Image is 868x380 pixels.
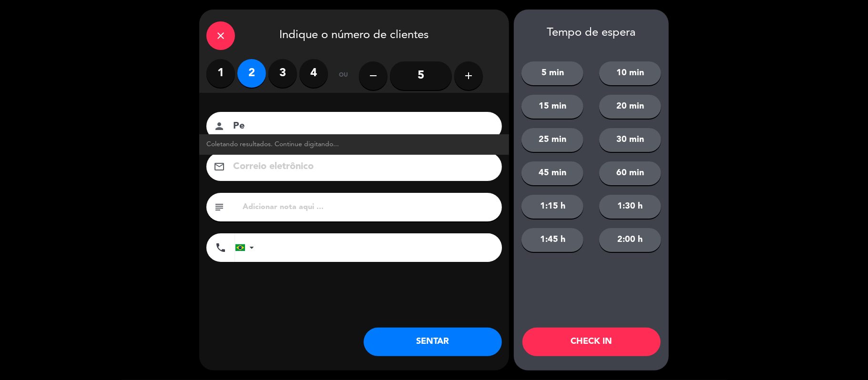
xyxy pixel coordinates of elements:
[521,95,583,119] button: 15 min
[521,161,583,185] button: 45 min
[599,61,661,85] button: 10 min
[514,26,669,40] div: Tempo de espera
[232,159,490,175] input: Correio eletrônico
[364,328,502,356] button: SENTAR
[268,59,297,88] label: 3
[215,30,226,41] i: close
[214,120,225,132] i: person
[242,200,495,214] input: Adicionar nota aqui ...
[328,59,359,92] div: ou
[232,118,490,135] input: nome do cliente
[599,161,661,185] button: 60 min
[521,228,583,252] button: 1:45 h
[521,61,583,85] button: 5 min
[206,59,235,88] label: 1
[522,328,661,356] button: CHECK IN
[299,59,328,88] label: 4
[214,161,225,172] i: email
[237,59,266,88] label: 2
[463,70,474,81] i: add
[599,195,661,219] button: 1:30 h
[454,61,483,90] button: add
[235,234,257,261] div: Brazil (Brasil): +55
[206,139,339,150] span: Coletando resultados. Continue digitando...
[521,128,583,152] button: 25 min
[214,201,225,213] i: subject
[599,228,661,252] button: 2:00 h
[368,70,379,81] i: remove
[215,242,226,253] i: phone
[599,128,661,152] button: 30 min
[599,95,661,119] button: 20 min
[359,61,388,90] button: remove
[521,195,583,219] button: 1:15 h
[199,10,509,59] div: Indique o número de clientes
